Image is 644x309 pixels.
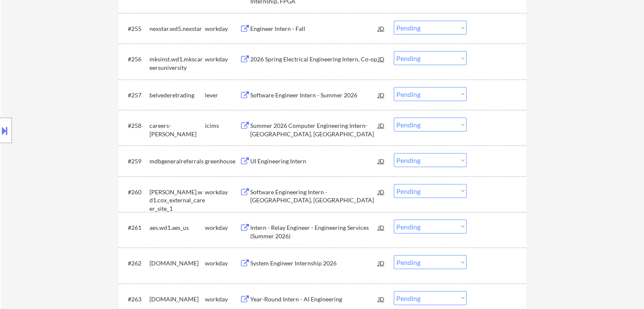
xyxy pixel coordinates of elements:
div: System Engineer Internship 2026 [250,259,378,268]
div: UI Engineering Intern [250,157,378,166]
div: JD [377,21,386,36]
div: belvederetrading [149,91,205,99]
div: [PERSON_NAME].wd1.cox_external_career_site_1 [149,188,205,213]
div: 2026 Spring Electrical Engineering Intern, Co-op [250,55,378,63]
div: greenhouse [205,157,240,166]
div: lever [205,91,240,99]
div: JD [377,87,386,102]
div: Engineer Intern - Fall [250,25,378,33]
div: mksinst.wd1.mkscareersuniversity [149,55,205,72]
div: workday [205,223,240,232]
div: JD [377,220,386,235]
div: Summer 2026 Computer Engineering Intern- [GEOGRAPHIC_DATA], [GEOGRAPHIC_DATA] [250,121,378,138]
div: JD [377,118,386,133]
div: #255 [128,25,143,33]
div: [DOMAIN_NAME] [149,259,205,268]
div: nexstar.wd5.nexstar [149,25,205,33]
div: workday [205,259,240,268]
div: workday [205,25,240,33]
div: Software Engineering Intern - [GEOGRAPHIC_DATA], [GEOGRAPHIC_DATA] [250,188,378,204]
div: JD [377,51,386,66]
div: icims [205,121,240,130]
div: workday [205,295,240,303]
div: [DOMAIN_NAME] [149,295,205,303]
div: careers-[PERSON_NAME] [149,121,205,138]
div: JD [377,291,386,306]
div: workday [205,188,240,196]
div: JD [377,153,386,168]
div: JD [377,184,386,199]
div: #261 [128,223,143,232]
div: Year-Round Intern - AI Engineering [250,295,378,303]
div: workday [205,55,240,63]
div: #262 [128,259,143,268]
div: JD [377,255,386,270]
div: aes.wd1.aes_us [149,223,205,232]
div: Software Engineer Intern - Summer 2026 [250,91,378,99]
div: mdbgeneralreferrals [149,157,205,166]
div: Intern - Relay Engineer - Engineering Services (Summer 2026) [250,223,378,240]
div: #263 [128,295,143,303]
